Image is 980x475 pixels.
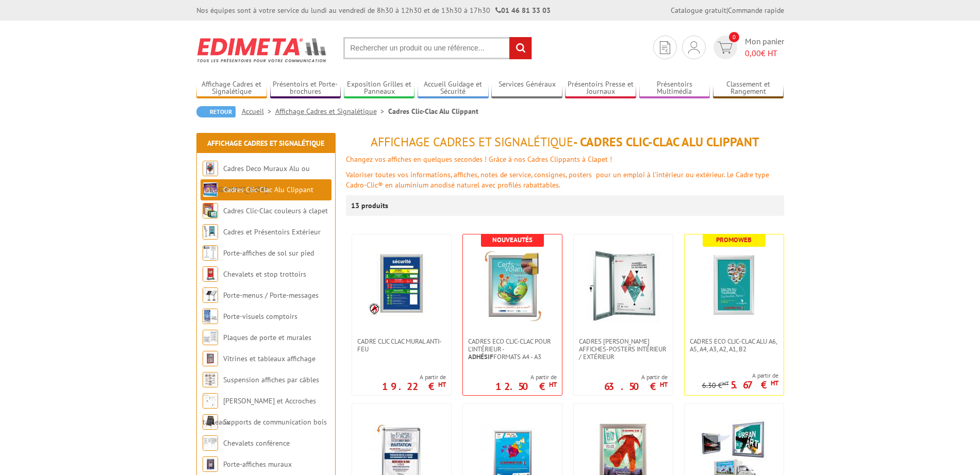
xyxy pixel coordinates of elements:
a: Accueil [242,107,275,116]
a: Cadre CLIC CLAC Mural ANTI-FEU [352,337,451,353]
img: Chevalets et stop trottoirs [203,266,218,282]
img: Porte-menus / Porte-messages [203,287,218,303]
a: Vitrines et tableaux affichage [223,354,315,363]
img: Cadres Eco Clic-Clac alu A6, A5, A4, A3, A2, A1, B2 [698,250,770,322]
img: devis rapide [688,41,700,54]
a: Chevalets et stop trottoirs [223,269,306,279]
a: Affichage Cadres et Signalétique [196,80,268,97]
p: 63.50 € [604,383,668,389]
div: | [671,5,784,15]
a: Supports de communication bois [223,417,327,427]
sup: HT [722,380,729,387]
sup: HT [549,380,557,389]
span: 0 [729,32,739,42]
p: 6.30 € [702,382,729,389]
img: Cadres et Présentoirs Extérieur [203,224,218,240]
a: Présentoirs et Porte-brochures [270,80,341,97]
a: Porte-affiches de sol sur pied [223,248,314,258]
a: Cadres Clic-Clac Alu Clippant [223,185,313,194]
input: rechercher [509,37,531,59]
a: Classement et Rangement [713,80,784,97]
h1: - Cadres Clic-Clac Alu Clippant [346,135,784,149]
img: Cadres Clic-Clac couleurs à clapet [203,203,218,218]
b: Nouveautés [492,235,533,244]
span: A partir de [604,373,668,381]
span: 0,00 [745,48,761,58]
img: devis rapide [660,41,670,54]
b: Promoweb [716,235,752,244]
p: 12.50 € [495,383,557,389]
a: Plaques de porte et murales [223,333,311,342]
sup: HT [660,380,668,389]
sup: HT [438,380,446,389]
input: Rechercher un produit ou une référence... [343,37,532,59]
p: 5.67 € [730,382,778,388]
a: [PERSON_NAME] et Accroches tableaux [203,396,316,427]
p: 13 produits [351,195,390,216]
span: Cadres Eco Clic-Clac pour l'intérieur - formats A4 - A3 [468,337,557,361]
span: Cadres [PERSON_NAME] affiches-posters intérieur / extérieur [579,337,668,361]
div: Nos équipes sont à votre service du lundi au vendredi de 8h30 à 12h30 et de 13h30 à 17h30 [196,5,551,15]
a: Services Généraux [491,80,562,97]
span: A partir de [495,373,557,381]
a: Suspension affiches par câbles [223,375,319,384]
img: Cadres Eco Clic-Clac pour l'intérieur - <strong>Adhésif</strong> formats A4 - A3 [476,250,549,322]
font: Valoriser toutes vos informations, affiches, notes de service, consignes, posters pour un emploi ... [346,170,769,190]
a: Cadres Clic-Clac couleurs à clapet [223,206,328,215]
a: Exposition Grilles et Panneaux [344,80,415,97]
span: Cadres Eco Clic-Clac alu A6, A5, A4, A3, A2, A1, B2 [690,337,778,353]
a: Cadres et Présentoirs Extérieur [223,227,321,236]
a: Porte-visuels comptoirs [223,312,297,321]
a: Cadres Eco Clic-Clac pour l'intérieur -Adhésifformats A4 - A3 [463,337,562,361]
img: Suspension affiches par câbles [203,372,218,387]
img: Cimaises et Accroches tableaux [203,393,218,409]
img: Cadres Deco Muraux Alu ou Bois [203,161,218,176]
strong: Adhésif [468,352,493,361]
span: Cadre CLIC CLAC Mural ANTI-FEU [357,337,446,353]
a: Retour [196,106,236,117]
a: Accueil Guidage et Sécurité [418,80,489,97]
img: Cadres vitrines affiches-posters intérieur / extérieur [587,250,659,322]
a: Porte-menus / Porte-messages [223,291,319,300]
a: Chevalets conférence [223,438,290,448]
a: Cadres Deco Muraux Alu ou [GEOGRAPHIC_DATA] [203,164,310,194]
span: A partir de [702,371,778,380]
img: devis rapide [718,42,733,54]
span: Affichage Cadres et Signalétique [371,134,573,150]
span: A partir de [382,373,446,381]
a: devis rapide 0 Mon panier 0,00€ HT [711,36,784,59]
span: Mon panier [745,36,784,59]
img: Cadre CLIC CLAC Mural ANTI-FEU [368,250,435,317]
a: Affichage Cadres et Signalétique [207,139,324,148]
img: Edimeta [196,31,328,69]
img: Porte-affiches muraux [203,456,218,472]
img: Porte-visuels comptoirs [203,309,218,324]
a: Affichage Cadres et Signalétique [275,107,388,116]
img: Plaques de porte et murales [203,330,218,345]
font: Changez vos affiches en quelques secondes ! Grâce à nos Cadres Clippants à Clapet ! [346,155,612,164]
strong: 01 46 81 33 03 [495,6,551,15]
a: Présentoirs Multimédia [639,80,710,97]
img: Porte-affiches de sol sur pied [203,245,218,261]
sup: HT [771,379,778,387]
img: Chevalets conférence [203,435,218,451]
span: € HT [745,47,784,59]
a: Catalogue gratuit [671,6,726,15]
a: Commande rapide [728,6,784,15]
p: 19.22 € [382,383,446,389]
img: Vitrines et tableaux affichage [203,351,218,366]
li: Cadres Clic-Clac Alu Clippant [388,106,478,116]
a: Présentoirs Presse et Journaux [565,80,636,97]
a: Cadres [PERSON_NAME] affiches-posters intérieur / extérieur [574,337,673,361]
a: Porte-affiches muraux [223,460,292,469]
a: Cadres Eco Clic-Clac alu A6, A5, A4, A3, A2, A1, B2 [685,337,784,353]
